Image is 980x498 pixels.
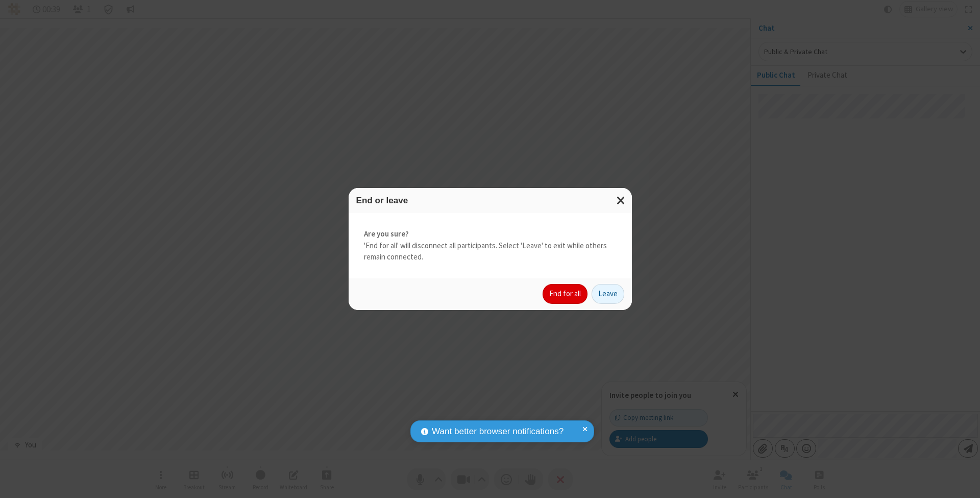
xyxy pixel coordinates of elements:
[592,284,624,304] button: Leave
[364,228,617,240] strong: Are you sure?
[356,196,624,205] h3: End or leave
[610,188,632,213] button: Close modal
[543,284,587,304] button: End for all
[432,425,563,438] span: Want better browser notifications?
[349,213,632,278] div: 'End for all' will disconnect all participants. Select 'Leave' to exit while others remain connec...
